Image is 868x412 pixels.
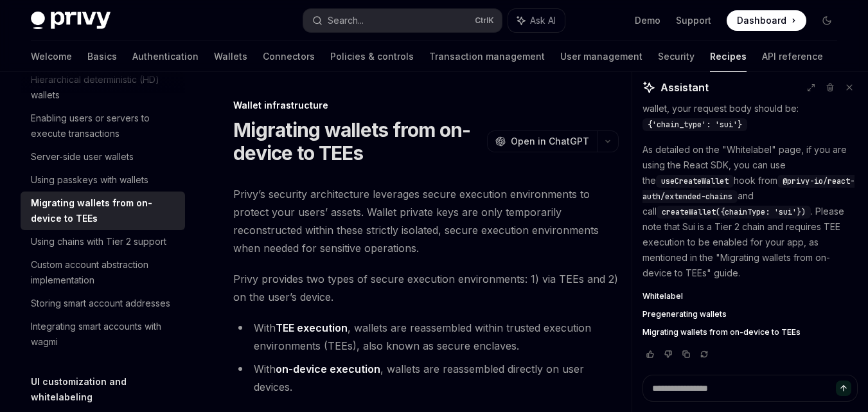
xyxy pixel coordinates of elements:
div: Storing smart account addresses [31,296,170,311]
a: Dashboard [727,10,806,31]
a: Enabling users or servers to execute transactions [21,107,185,145]
img: dark logo [31,12,111,30]
span: Open in ChatGPT [511,135,589,148]
div: Integrating smart accounts with wagmi [31,319,177,350]
div: Migrating wallets from on-device to TEEs [31,195,177,226]
a: Basics [87,41,117,72]
div: Wallet infrastructure [233,99,619,112]
a: Pregenerating wallets [642,309,858,319]
li: With , wallets are reassembled directly on user devices. [233,360,619,396]
span: @privy-io/react-auth/extended-chains [642,176,855,202]
a: Integrating smart accounts with wagmi [21,315,185,354]
p: For example, when using the REST API to create a wallet, your request body should be: [642,85,858,132]
a: API reference [762,41,823,72]
span: Assistant [660,80,709,95]
a: Whitelabel [642,291,858,301]
a: Migrating wallets from on-device to TEEs [21,192,185,230]
a: Policies & controls [330,41,414,72]
span: Privy provides two types of secure execution environments: 1) via TEEs and 2) on the user’s device. [233,270,619,306]
span: Migrating wallets from on-device to TEEs [642,327,801,337]
h1: Migrating wallets from on-device to TEEs [233,118,482,165]
a: Custom account abstraction implementation [21,253,185,292]
button: Open in ChatGPT [487,130,597,152]
a: TEE execution [276,321,348,335]
a: Connectors [263,41,315,72]
a: Server-side user wallets [21,145,185,168]
a: Authentication [132,41,199,72]
a: Welcome [31,41,72,72]
button: Ask AI [508,9,565,32]
span: {'chain_type': 'sui'} [648,120,742,130]
a: Support [676,14,711,27]
div: Using passkeys with wallets [31,172,148,188]
p: As detailed on the "Whitelabel" page, if you are using the React SDK, you can use the hook from a... [642,142,858,281]
button: Toggle dark mode [817,10,837,31]
span: Whitelabel [642,291,683,301]
span: Privy’s security architecture leverages secure execution environments to protect your users’ asse... [233,185,619,257]
a: Transaction management [429,41,545,72]
div: Enabling users or servers to execute transactions [31,111,177,141]
a: Migrating wallets from on-device to TEEs [642,327,858,337]
h5: UI customization and whitelabeling [31,374,185,405]
a: Recipes [710,41,747,72]
div: Search... [328,13,364,28]
a: Storing smart account addresses [21,292,185,315]
div: Using chains with Tier 2 support [31,234,166,249]
span: useCreateWallet [661,176,729,186]
a: on-device execution [276,363,380,376]
a: Using chains with Tier 2 support [21,230,185,253]
span: Ctrl K [475,15,494,26]
div: Custom account abstraction implementation [31,257,177,288]
a: Demo [635,14,660,27]
span: Dashboard [737,14,786,27]
a: User management [560,41,642,72]
a: Wallets [214,41,247,72]
span: Ask AI [530,14,556,27]
span: createWallet({chainType: 'sui'}) [662,207,806,217]
div: Server-side user wallets [31,149,134,165]
a: Security [658,41,695,72]
button: Send message [836,381,851,396]
a: Using passkeys with wallets [21,168,185,192]
span: Pregenerating wallets [642,309,727,319]
button: Search...CtrlK [303,9,502,32]
li: With , wallets are reassembled within trusted execution environments (TEEs), also known as secure... [233,319,619,355]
